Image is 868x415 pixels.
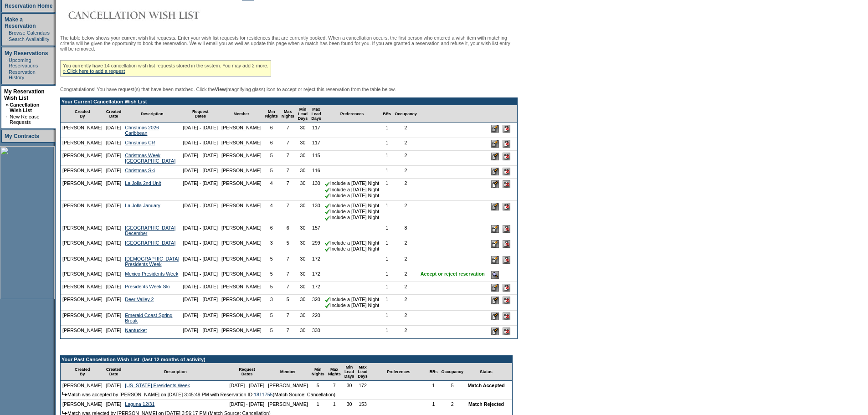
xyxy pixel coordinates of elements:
[296,138,310,151] td: 30
[125,203,160,208] a: La Jolla January
[393,179,419,201] td: 2
[104,326,123,338] td: [DATE]
[325,302,380,308] nobr: Include a [DATE] Night
[280,254,296,269] td: 7
[62,392,67,396] img: arrow.gif
[125,328,147,333] a: Nantucket
[61,138,104,151] td: [PERSON_NAME]
[343,381,356,390] td: 30
[230,383,265,388] nobr: [DATE] - [DATE]
[439,363,465,381] td: Occupancy
[393,311,419,326] td: 2
[309,269,323,282] td: 172
[381,238,393,254] td: 1
[280,123,296,138] td: 7
[381,282,393,295] td: 1
[296,269,310,282] td: 30
[280,282,296,295] td: 7
[220,138,263,151] td: [PERSON_NAME]
[381,254,393,269] td: 1
[220,201,263,223] td: [PERSON_NAME]
[356,381,370,390] td: 172
[296,123,310,138] td: 30
[183,328,218,333] nobr: [DATE] - [DATE]
[263,105,280,123] td: Min Nights
[491,153,499,160] input: Edit this Request
[381,151,393,166] td: 1
[61,98,517,105] td: Your Current Cancellation Wish List
[309,179,323,201] td: 130
[263,311,280,326] td: 5
[125,180,161,186] a: La Jolla 2nd Unit
[61,269,104,282] td: [PERSON_NAME]
[61,390,512,400] td: Match was accepted by [PERSON_NAME] on [DATE] 3:45:49 PM with Reservation ID: (Match Source: Canc...
[427,363,439,381] td: BRs
[266,400,310,409] td: [PERSON_NAME]
[296,151,310,166] td: 30
[215,87,226,92] b: View
[309,166,323,179] td: 116
[220,311,263,326] td: [PERSON_NAME]
[263,123,280,138] td: 6
[503,168,510,175] input: Delete this Request
[491,240,499,248] input: Edit this Request
[468,401,504,407] nobr: Match Rejected
[125,225,175,236] a: [GEOGRAPHIC_DATA] December
[4,88,45,101] a: My Reservation Wish List
[310,363,326,381] td: Min Nights
[325,209,380,214] nobr: Include a [DATE] Night
[503,313,510,320] input: Delete this Request
[439,400,465,409] td: 2
[263,223,280,238] td: 6
[503,153,510,160] input: Delete this Request
[263,166,280,179] td: 5
[491,313,499,320] input: Edit this Request
[125,168,155,173] a: Christmas Ski
[325,180,380,186] nobr: Include a [DATE] Night
[183,225,218,231] nobr: [DATE] - [DATE]
[280,179,296,201] td: 7
[104,363,123,381] td: Created Date
[393,166,419,179] td: 2
[309,238,323,254] td: 299
[393,282,419,295] td: 2
[280,238,296,254] td: 5
[491,140,499,148] input: Edit this Request
[263,179,280,201] td: 4
[381,179,393,201] td: 1
[220,151,263,166] td: [PERSON_NAME]
[309,201,323,223] td: 130
[325,193,380,198] nobr: Include a [DATE] Night
[503,140,510,148] input: Delete this Request
[104,123,123,138] td: [DATE]
[325,187,380,192] nobr: Include a [DATE] Night
[125,401,154,407] a: Laguna 12/31
[356,363,370,381] td: Max Lead Days
[325,297,330,302] img: chkSmaller.gif
[61,400,104,409] td: [PERSON_NAME]
[325,209,330,215] img: chkSmaller.gif
[393,238,419,254] td: 2
[325,203,380,208] nobr: Include a [DATE] Night
[61,311,104,326] td: [PERSON_NAME]
[503,256,510,264] input: Delete this Request
[61,356,512,363] td: Your Past Cancellation Wish List (last 12 months of activity)
[125,313,172,323] a: Emerald Coast Spring Break
[296,282,310,295] td: 30
[309,105,323,123] td: Max Lead Days
[263,254,280,269] td: 5
[393,223,419,238] td: 8
[326,381,343,390] td: 7
[61,201,104,223] td: [PERSON_NAME]
[296,166,310,179] td: 30
[325,181,330,187] img: chkSmaller.gif
[310,381,326,390] td: 5
[263,326,280,338] td: 5
[220,105,263,123] td: Member
[263,295,280,311] td: 3
[296,223,310,238] td: 30
[104,238,123,254] td: [DATE]
[309,326,323,338] td: 330
[296,238,310,254] td: 30
[491,180,499,188] input: Edit this Request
